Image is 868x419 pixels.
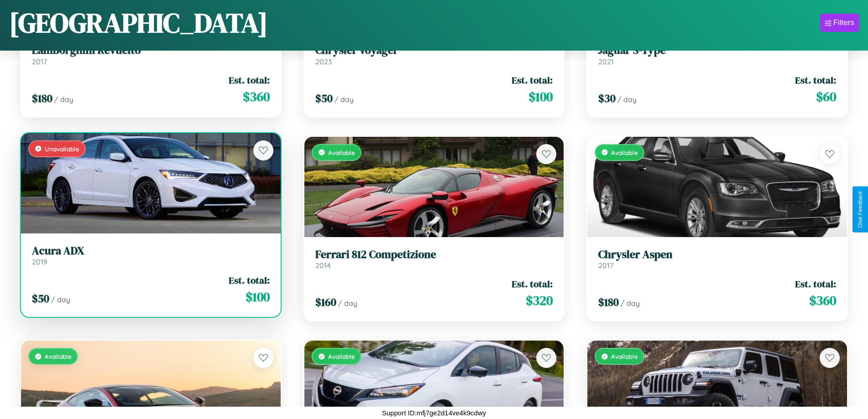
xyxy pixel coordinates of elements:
[315,248,553,261] h3: Ferrari 812 Competizione
[32,291,49,306] span: $ 50
[809,291,836,310] span: $ 360
[598,248,836,270] a: Chrysler Aspen2017
[229,274,270,287] span: Est. total:
[32,91,52,106] span: $ 180
[32,57,47,66] span: 2017
[512,277,553,290] span: Est. total:
[598,248,836,261] h3: Chrysler Aspen
[246,288,270,306] span: $ 100
[315,57,332,66] span: 2023
[598,91,616,106] span: $ 30
[833,18,854,27] div: Filters
[45,145,79,153] span: Unavailable
[315,44,553,57] h3: Chrysler Voyager
[529,88,553,106] span: $ 100
[315,91,333,106] span: $ 50
[9,4,268,41] h1: [GEOGRAPHIC_DATA]
[820,14,859,32] button: Filters
[32,257,47,266] span: 2019
[598,44,836,57] h3: Jaguar S-Type
[512,73,553,87] span: Est. total:
[54,95,73,104] span: / day
[334,95,354,104] span: / day
[617,95,637,104] span: / day
[611,149,638,156] span: Available
[51,295,70,304] span: / day
[32,244,270,267] a: Acura ADX2019
[816,88,836,106] span: $ 60
[611,352,638,360] span: Available
[315,248,553,270] a: Ferrari 812 Competizione2014
[32,44,270,66] a: Lamborghini Revuelto2017
[526,291,553,310] span: $ 320
[621,299,640,308] span: / day
[382,407,486,419] p: Support ID: mfj7ge2d14ve4k9cdwy
[315,295,336,310] span: $ 160
[598,44,836,66] a: Jaguar S-Type2021
[328,352,355,360] span: Available
[857,191,863,228] div: Give Feedback
[32,44,270,57] h3: Lamborghini Revuelto
[598,261,613,270] span: 2017
[795,277,836,290] span: Est. total:
[598,295,619,310] span: $ 180
[795,73,836,87] span: Est. total:
[229,73,270,87] span: Est. total:
[243,88,270,106] span: $ 360
[338,299,357,308] span: / day
[598,57,614,66] span: 2021
[45,352,72,360] span: Available
[328,149,355,156] span: Available
[315,261,331,270] span: 2014
[315,44,553,66] a: Chrysler Voyager2023
[32,244,270,258] h3: Acura ADX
